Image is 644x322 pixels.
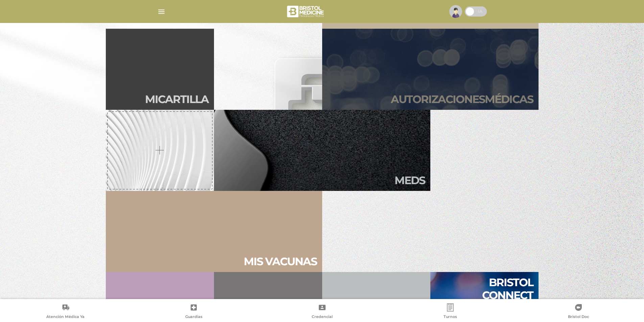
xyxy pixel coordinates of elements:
a: Meds [214,110,430,191]
a: Micartilla [106,29,214,110]
img: bristol-medicine-blanco.png [286,3,326,20]
a: Autorizacionesmédicas [322,29,539,110]
a: Turnos [386,303,514,321]
h2: Mis vacu nas [244,255,317,268]
span: Guardias [185,314,202,320]
h2: Mi car tilla [145,93,209,106]
a: Guardias [129,303,258,321]
a: Atención Médica Ya [1,303,129,321]
h2: Meds [395,174,425,187]
span: Atención Médica Ya [46,314,85,320]
span: Bristol Doc [568,314,589,320]
span: Credencial [312,314,333,320]
img: Cober_menu-lines-white.svg [157,7,166,16]
a: Mis vacunas [106,191,322,272]
h2: Autori zaciones médicas [391,93,533,106]
a: Credencial [258,303,386,321]
h2: Bristol connect [436,276,533,302]
img: profile-placeholder.svg [449,5,462,18]
a: Bristol Doc [515,303,643,321]
span: Turnos [444,314,457,320]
